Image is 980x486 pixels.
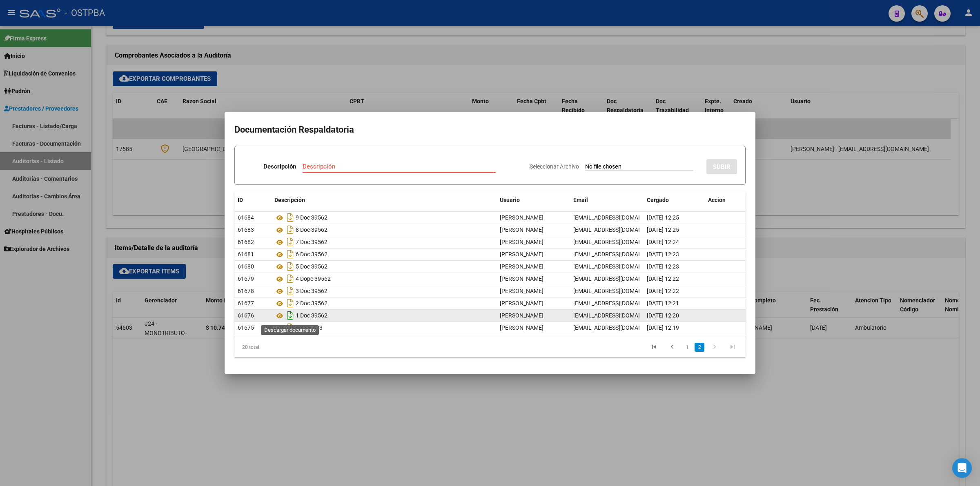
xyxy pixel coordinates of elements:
[285,211,296,224] i: Descargar documento
[274,309,493,322] div: 1 Doc 39562
[708,197,726,203] span: Accion
[573,214,664,221] span: [EMAIL_ADDRESS][DOMAIN_NAME]
[647,197,669,203] span: Cargado
[234,122,746,138] h2: Documentación Respaldatoria
[285,309,296,322] i: Descargar documento
[647,239,679,245] span: [DATE] 12:24
[500,275,543,282] span: [PERSON_NAME]
[500,288,543,294] span: [PERSON_NAME]
[285,235,296,249] i: Descargar documento
[573,226,664,233] span: [EMAIL_ADDRESS][DOMAIN_NAME]
[285,297,296,310] i: Descargar documento
[500,312,543,319] span: [PERSON_NAME]
[713,163,731,171] span: SUBIR
[646,343,662,352] a: go to first page
[705,191,746,209] datatable-header-cell: Accion
[500,197,520,203] span: Usuario
[573,300,664,306] span: [EMAIL_ADDRESS][DOMAIN_NAME]
[500,251,543,257] span: [PERSON_NAME]
[274,223,493,236] div: 8 Doc 39562
[238,324,254,331] span: 61675
[682,343,692,352] a: 1
[573,239,664,245] span: [EMAIL_ADDRESS][DOMAIN_NAME]
[707,343,722,352] a: go to next page
[500,263,543,270] span: [PERSON_NAME]
[570,191,644,209] datatable-header-cell: Email
[573,324,664,331] span: [EMAIL_ADDRESS][DOMAIN_NAME]
[274,297,493,310] div: 2 Doc 39562
[238,197,243,203] span: ID
[238,300,254,306] span: 61677
[500,324,543,331] span: [PERSON_NAME]
[647,324,679,331] span: [DATE] 12:19
[274,211,493,224] div: 9 Doc 39562
[573,275,664,282] span: [EMAIL_ADDRESS][DOMAIN_NAME]
[573,312,664,319] span: [EMAIL_ADDRESS][DOMAIN_NAME]
[725,343,740,352] a: go to last page
[573,251,664,257] span: [EMAIL_ADDRESS][DOMAIN_NAME]
[664,343,680,352] a: go to previous page
[274,284,493,297] div: 3 Doc 39562
[952,458,972,478] div: Open Intercom Messenger
[238,263,254,270] span: 61680
[274,248,493,261] div: 6 Doc 39562
[695,343,704,352] a: 2
[647,214,679,221] span: [DATE] 12:25
[238,214,254,221] span: 61684
[681,340,693,354] li: page 1
[706,159,737,174] button: SUBIR
[530,163,579,170] span: Seleccionar Archivo
[238,239,254,245] span: 61682
[238,288,254,294] span: 61678
[693,340,706,354] li: page 2
[647,312,679,319] span: [DATE] 12:20
[238,312,254,319] span: 61676
[500,300,543,306] span: [PERSON_NAME]
[285,321,296,334] i: Descargar documento
[573,288,664,294] span: [EMAIL_ADDRESS][DOMAIN_NAME]
[285,272,296,285] i: Descargar documento
[271,191,497,209] datatable-header-cell: Descripción
[274,197,305,203] span: Descripción
[234,337,335,357] div: 20 total
[647,226,679,233] span: [DATE] 12:25
[238,226,254,233] span: 61683
[274,272,493,285] div: 4 Dopc 39562
[285,260,296,273] i: Descargar documento
[647,251,679,257] span: [DATE] 12:23
[647,275,679,282] span: [DATE] 12:22
[500,214,543,221] span: [PERSON_NAME]
[285,284,296,297] i: Descargar documento
[500,226,543,233] span: [PERSON_NAME]
[274,260,493,273] div: 5 Doc 39562
[647,263,679,270] span: [DATE] 12:23
[497,191,570,209] datatable-header-cell: Usuario
[274,321,493,334] div: Hr 126703
[285,223,296,236] i: Descargar documento
[238,275,254,282] span: 61679
[285,248,296,261] i: Descargar documento
[500,239,543,245] span: [PERSON_NAME]
[274,235,493,249] div: 7 Doc 39562
[647,288,679,294] span: [DATE] 12:22
[234,191,271,209] datatable-header-cell: ID
[647,300,679,306] span: [DATE] 12:21
[644,191,705,209] datatable-header-cell: Cargado
[573,263,664,270] span: [EMAIL_ADDRESS][DOMAIN_NAME]
[573,197,588,203] span: Email
[263,162,296,171] p: Descripción
[238,251,254,257] span: 61681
